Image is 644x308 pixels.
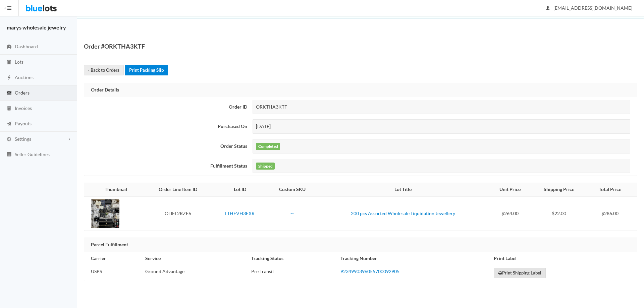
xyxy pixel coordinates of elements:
a: ‹ Back to Orders [84,65,124,75]
th: Service [143,252,249,265]
div: [DATE] [253,119,630,134]
a: 200 pcs Assorted Wholesale Liquidation Jewellery [351,210,455,216]
span: Seller Guidelines [15,151,50,157]
td: OLIFL2RZF6 [144,196,212,231]
th: Total Price [587,183,637,196]
label: Completed [256,143,280,150]
td: Pre Transit [249,265,338,281]
th: Lot Title [317,183,489,196]
th: Shipping Price [531,183,587,196]
a: Print Packing Slip [125,65,168,75]
th: Carrier [84,252,143,265]
ion-icon: list box [6,151,12,158]
span: Dashboard [15,44,38,49]
span: Orders [15,90,30,96]
th: Order ID [84,97,250,117]
th: Order Line Item ID [144,183,212,196]
th: Print Label [491,252,637,265]
ion-icon: speedometer [6,44,12,50]
a: 9234990396055700092905 [340,268,399,274]
th: Fulfillment Status [84,156,250,176]
td: USPS [84,265,143,281]
span: Payouts [15,121,32,126]
h1: Order #ORKTHA3KTF [84,41,145,51]
div: ORKTHA3KTF [253,100,630,114]
td: Ground Advantage [143,265,249,281]
ion-icon: paper plane [6,121,12,127]
th: Thumbnail [84,183,144,196]
div: Order Details [84,83,637,97]
strong: marys wholesale jewelry [7,24,66,30]
label: Shipped [256,163,275,170]
ion-icon: cash [6,90,12,97]
span: Invoices [15,105,32,111]
a: LTHFVH3FXR [225,210,255,216]
span: Lots [15,59,23,65]
td: $264.00 [489,196,531,231]
th: Lot ID [213,183,267,196]
span: [EMAIL_ADDRESS][DOMAIN_NAME] [546,5,632,11]
a: -- [290,210,294,216]
th: Purchased On [84,117,250,136]
th: Tracking Status [249,252,338,265]
th: Order Status [84,136,250,156]
th: Unit Price [489,183,531,196]
ion-icon: cog [6,136,12,143]
td: $286.00 [587,196,637,231]
ion-icon: calculator [6,106,12,112]
span: Auctions [15,74,34,80]
td: $22.00 [531,196,587,231]
th: Custom SKU [267,183,317,196]
ion-icon: clipboard [6,59,12,66]
div: Parcel Fulfillment [84,238,637,252]
ion-icon: flash [6,75,12,81]
th: Tracking Number [338,252,491,265]
ion-icon: person [544,5,551,12]
span: Settings [15,136,31,142]
a: Print Shipping Label [494,268,546,278]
